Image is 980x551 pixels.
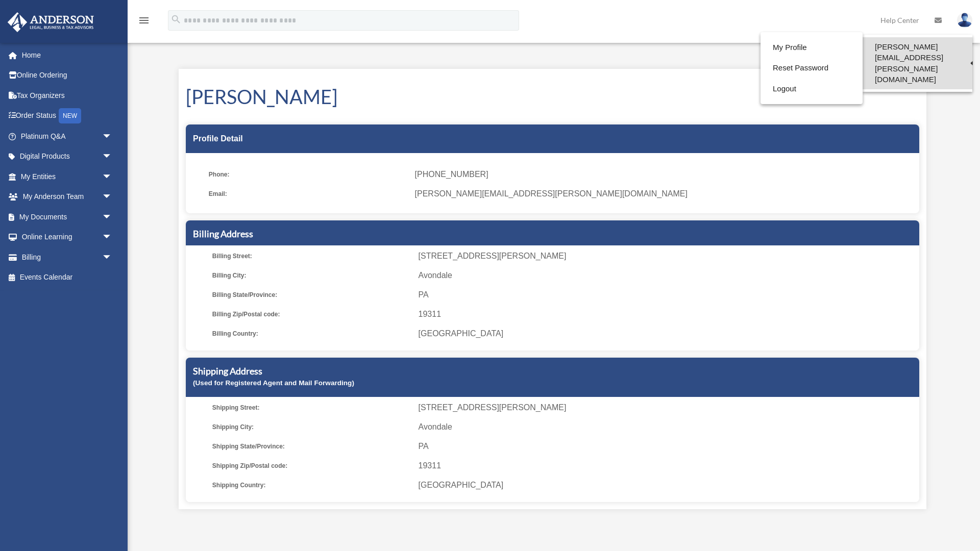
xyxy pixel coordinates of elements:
span: arrow_drop_down [102,146,122,167]
a: My Documentsarrow_drop_down [7,207,128,227]
span: [STREET_ADDRESS][PERSON_NAME] [419,249,916,263]
span: PA [419,439,916,454]
span: Shipping State/Province: [212,439,411,454]
a: My Profile [761,37,863,58]
span: [GEOGRAPHIC_DATA] [419,327,916,341]
div: Profile Detail [186,124,919,153]
span: Phone: [209,167,408,182]
i: menu [138,14,150,27]
span: Billing State/Province: [212,288,411,302]
small: (Used for Registered Agent and Mail Forwarding) [193,379,354,387]
a: [PERSON_NAME][EMAIL_ADDRESS][PERSON_NAME][DOMAIN_NAME] [863,37,972,89]
h1: [PERSON_NAME] [186,83,919,110]
span: arrow_drop_down [102,227,122,248]
a: Order StatusNEW [7,106,128,127]
span: 19311 [419,307,916,321]
span: Avondale [419,420,916,434]
a: menu [138,18,150,27]
span: Billing City: [212,268,411,283]
span: [STREET_ADDRESS][PERSON_NAME] [419,400,916,415]
a: Home [7,45,128,65]
span: arrow_drop_down [102,187,122,208]
a: Reset Password [761,58,863,79]
span: [PHONE_NUMBER] [415,167,912,182]
span: Billing Zip/Postal code: [212,307,411,321]
a: Logout [761,79,863,99]
span: arrow_drop_down [102,126,122,147]
span: arrow_drop_down [102,207,122,228]
span: Avondale [419,268,916,283]
a: Tax Organizers [7,85,128,106]
span: Shipping Zip/Postal code: [212,459,411,473]
span: arrow_drop_down [102,166,122,187]
span: [GEOGRAPHIC_DATA] [419,478,916,492]
i: search [170,14,182,25]
span: Shipping Country: [212,478,411,492]
a: Digital Productsarrow_drop_down [7,146,128,167]
a: My Entitiesarrow_drop_down [7,166,128,187]
h5: Billing Address [193,228,912,240]
span: Email: [209,187,408,201]
span: arrow_drop_down [102,247,122,268]
h5: Shipping Address [193,365,912,378]
div: NEW [59,108,81,123]
a: Billingarrow_drop_down [7,247,128,267]
span: Shipping Street: [212,400,411,415]
span: 19311 [419,459,916,473]
a: My Anderson Teamarrow_drop_down [7,187,128,207]
span: Shipping City: [212,420,411,434]
a: Events Calendar [7,267,128,288]
span: [PERSON_NAME][EMAIL_ADDRESS][PERSON_NAME][DOMAIN_NAME] [415,187,912,201]
a: Online Ordering [7,65,128,86]
span: Billing Country: [212,327,411,341]
a: Platinum Q&Aarrow_drop_down [7,126,128,146]
span: Billing Street: [212,249,411,263]
span: PA [419,288,916,302]
img: User Pic [957,13,972,28]
img: Anderson Advisors Platinum Portal [5,12,97,32]
a: Online Learningarrow_drop_down [7,227,128,247]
